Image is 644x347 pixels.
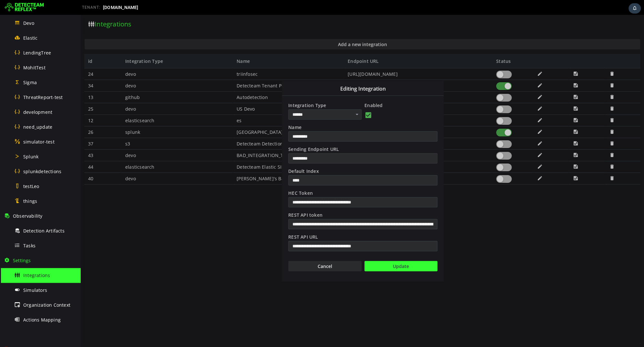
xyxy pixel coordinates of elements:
span: need_update [23,124,52,130]
label: Integration Type [207,86,281,94]
label: Default Index [207,152,357,159]
button: Enabled [284,95,291,105]
span: development [23,109,52,115]
div: Add a new Integration [201,66,363,267]
label: Name [207,108,357,115]
span: Settings [13,257,31,263]
span: Devo [23,20,34,26]
span: Splunk [23,154,38,160]
label: Sending Endpoint URL [207,130,357,137]
span: MohitTest [23,64,46,71]
span: things [23,198,37,204]
div: Editing Integration [201,66,363,81]
img: Detecteam logo [5,2,44,13]
span: LendingTree [23,50,51,56]
span: [DOMAIN_NAME] [103,5,138,10]
span: TENANT: [82,5,100,10]
label: HEC Token [207,174,357,181]
span: simulator-test [23,139,55,145]
span: Simulators [23,287,47,293]
span: Elastic [23,35,37,41]
label: Enabled [283,86,357,94]
span: Detection Artifacts [23,228,65,234]
span: Tasks [23,243,36,249]
span: Observability [13,213,43,219]
div: Task Notifications [629,3,641,14]
span: Actions Mapping [23,317,61,323]
label: REST API token [207,196,357,203]
span: Integrations [23,272,50,278]
span: Sigma [23,79,37,85]
span: splunkdetections [23,168,61,174]
span: Organization Context [23,302,70,308]
label: REST API URL [207,218,357,225]
span: ThreatReport-test [23,94,63,100]
span: testLeo [23,183,39,189]
button: Cancel [208,246,281,256]
button: Update [284,246,357,256]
